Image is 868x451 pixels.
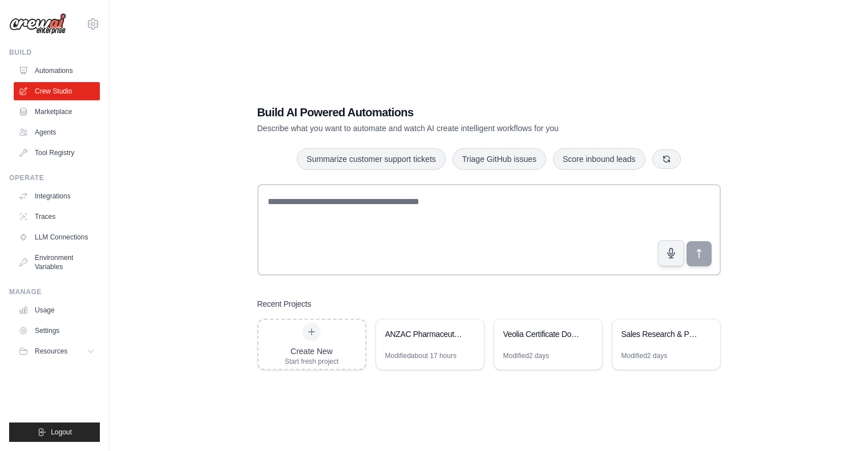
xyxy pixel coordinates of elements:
span: Resources [35,347,67,356]
h1: Build AI Powered Automations [257,104,641,120]
p: Describe what you want to automate and watch AI create intelligent workflows for you [257,123,641,134]
button: Score inbound leads [553,148,645,170]
a: Marketplace [14,103,100,121]
button: Logout [9,422,100,442]
a: Automations [14,62,100,80]
div: Sales Research & PDF Generator [621,328,700,340]
a: LLM Connections [14,228,100,246]
div: Start fresh project [285,357,339,366]
a: Integrations [14,187,100,205]
button: Summarize customer support tickets [297,148,445,170]
div: Manage [9,287,100,296]
button: Resources [14,342,100,360]
button: Click to speak your automation idea [658,240,684,266]
div: Create New [285,346,339,357]
div: Operate [9,173,100,182]
a: Tool Registry [14,144,100,162]
a: Settings [14,322,100,340]
div: Modified about 17 hours [385,351,457,360]
span: Logout [51,428,72,437]
button: Triage GitHub issues [453,148,546,170]
div: ANZAC Pharmaceutical Intelligence Monitor [385,328,463,340]
div: Modified 2 days [503,351,550,360]
div: Build [9,48,100,57]
a: Traces [14,208,100,226]
a: Crew Studio [14,82,100,100]
a: Usage [14,301,100,319]
h3: Recent Projects [257,298,312,310]
div: Modified 2 days [621,351,668,360]
button: Get new suggestions [652,149,681,169]
img: Logo [9,13,66,35]
div: Veolia Certificate Download Automation [503,328,582,340]
a: Environment Variables [14,249,100,276]
a: Agents [14,123,100,141]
